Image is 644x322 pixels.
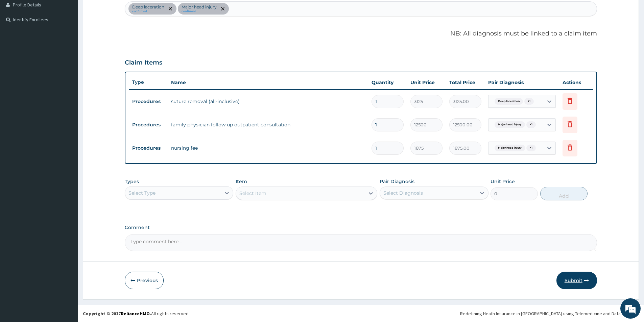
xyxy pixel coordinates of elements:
td: nursing fee [168,141,368,155]
a: RelianceHMO [121,311,150,317]
h3: Claim Items [125,59,162,67]
footer: All rights reserved. [78,305,644,322]
span: remove selection option [167,6,173,12]
label: Unit Price [491,178,515,185]
span: remove selection option [220,6,226,12]
img: d_794563401_company_1708531726252_794563401 [13,34,27,51]
button: Add [540,187,588,200]
div: Chat with us now [35,38,114,47]
th: Unit Price [407,76,446,89]
span: Major head injury [495,121,525,128]
label: Item [236,178,247,185]
small: confirmed [132,10,164,13]
span: + 1 [526,121,536,128]
td: Procedures [129,95,168,108]
textarea: Type your message and hit 'Enter' [3,184,129,208]
p: Major head injury [182,4,217,10]
th: Type [129,76,168,89]
span: + 1 [524,98,534,105]
th: Actions [559,76,593,89]
button: Submit [556,272,597,289]
th: Total Price [446,76,485,89]
td: suture removal (all-inclusive) [168,95,368,108]
p: Deep laceration [132,4,164,10]
label: Pair Diagnosis [380,178,414,185]
th: Quantity [368,76,407,89]
div: Minimize live chat window [111,3,127,20]
td: Procedures [129,119,168,131]
span: Major head injury [495,145,525,151]
td: Procedures [129,142,168,154]
td: family physician follow up outpatient consultation [168,118,368,131]
small: confirmed [182,10,217,13]
label: Types [125,179,139,184]
th: Name [168,76,368,89]
label: Comment [125,225,597,230]
p: NB: All diagnosis must be linked to a claim item [125,29,597,38]
span: + 1 [526,145,536,151]
span: We're online! [39,85,93,153]
th: Pair Diagnosis [485,76,559,89]
div: Redefining Heath Insurance in [GEOGRAPHIC_DATA] using Telemedicine and Data Science! [460,310,639,317]
div: Select Diagnosis [383,190,423,196]
strong: Copyright © 2017 . [83,311,151,317]
div: Select Type [128,190,156,196]
span: Deep laceration [495,98,523,105]
button: Previous [125,272,164,289]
